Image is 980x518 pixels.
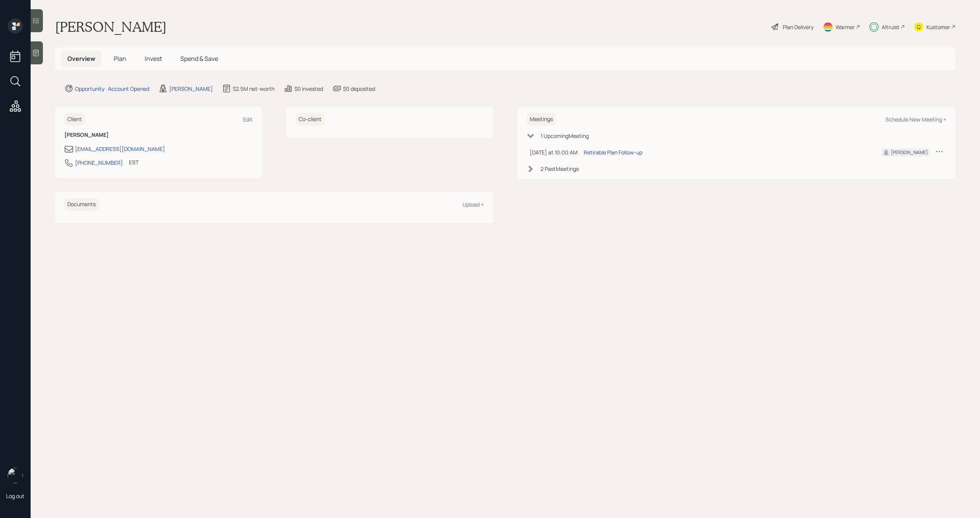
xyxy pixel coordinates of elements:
[891,149,928,156] div: [PERSON_NAME]
[169,85,213,93] div: [PERSON_NAME]
[296,113,325,126] h6: Co-client
[584,148,642,156] div: Retirable Plan Follow-up
[6,492,24,500] div: Log out
[129,158,139,166] div: EST
[527,113,556,126] h6: Meetings
[75,159,123,167] div: [PHONE_NUMBER]
[8,468,23,483] img: michael-russo-headshot.png
[64,198,99,211] h6: Documents
[67,54,95,63] span: Overview
[343,85,375,93] div: $0 deposited
[462,201,484,208] div: Upload +
[294,85,323,93] div: $0 invested
[55,18,167,35] h1: [PERSON_NAME]
[75,85,149,93] div: Opportunity · Account Opened
[64,132,253,138] h6: [PERSON_NAME]
[836,23,855,31] div: Warmer
[541,132,589,140] div: 1 Upcoming Meeting
[783,23,813,31] div: Plan Delivery
[243,116,253,123] div: Edit
[233,85,274,93] div: $2.5M net-worth
[180,54,218,63] span: Spend & Save
[114,54,126,63] span: Plan
[530,148,578,156] div: [DATE] at 10:00 AM
[64,113,85,126] h6: Client
[75,145,165,153] div: [EMAIL_ADDRESS][DOMAIN_NAME]
[882,23,900,31] div: Altruist
[885,116,946,123] div: Schedule New Meeting +
[145,54,162,63] span: Invest
[926,23,950,31] div: Kustomer
[541,165,579,173] div: 2 Past Meeting s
